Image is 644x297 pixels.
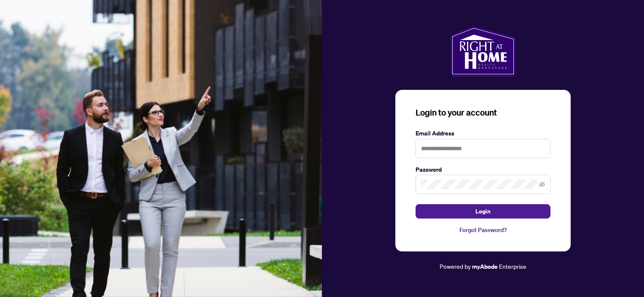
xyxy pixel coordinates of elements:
h3: Login to your account [416,107,550,119]
a: myAbode [472,262,498,271]
span: Powered by [440,262,471,270]
label: Password [416,165,550,174]
span: Login [475,205,491,218]
span: eye-invisible [539,181,545,187]
span: Enterprise [499,262,526,270]
label: Email Address [416,129,550,138]
img: ma-logo [450,26,515,76]
button: Login [416,204,550,219]
a: Forgot Password? [416,225,550,235]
